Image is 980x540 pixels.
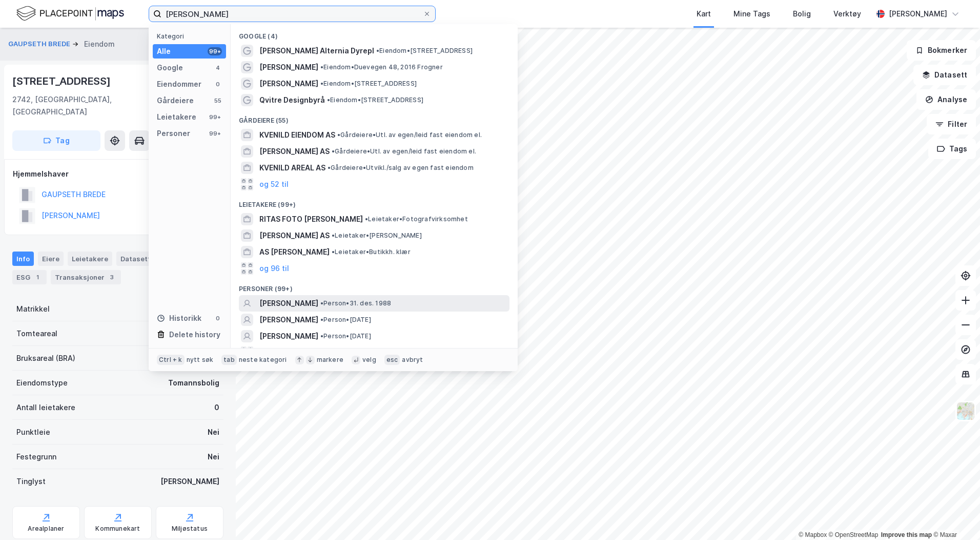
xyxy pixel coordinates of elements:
div: Nei [208,451,219,463]
div: Historikk [157,312,201,324]
div: Antall leietakere [16,401,75,414]
span: [PERSON_NAME] Alternia Dyrepl [259,45,374,57]
span: Gårdeiere • Utl. av egen/leid fast eiendom el. [332,147,476,156]
span: KVENILD EIENDOM AS [259,129,335,141]
span: RITAS FOTO [PERSON_NAME] [259,213,363,225]
div: nytt søk [187,356,214,364]
span: • [320,299,323,307]
span: [PERSON_NAME] AS [259,229,330,242]
span: [PERSON_NAME] AS [259,145,330,158]
span: • [332,147,335,155]
button: Tag [12,130,100,151]
div: Google [157,62,183,74]
div: Leietakere (99+) [231,192,518,211]
div: Bolig [793,8,811,20]
span: Gårdeiere • Utvikl./salg av egen fast eiendom [328,164,474,172]
span: • [337,131,340,139]
div: Mine Tags [733,8,770,20]
span: • [376,47,379,54]
div: Delete history [169,329,220,341]
span: • [320,80,323,87]
div: Hjemmelshaver [13,168,223,180]
div: markere [317,356,343,364]
div: Kategori [157,32,226,40]
div: Matrikkel [16,303,50,315]
button: og 52 til [259,178,289,190]
div: 2742, [GEOGRAPHIC_DATA], [GEOGRAPHIC_DATA] [12,93,173,118]
div: Info [12,252,34,266]
button: GAUPSETH BREDE [8,39,72,49]
span: Eiendom • [STREET_ADDRESS] [376,47,473,55]
div: 0 [214,314,222,322]
div: Ctrl + k [157,355,185,365]
div: esc [384,355,400,365]
div: 4 [214,64,222,72]
div: [STREET_ADDRESS] [12,73,113,89]
div: Tinglyst [16,475,46,488]
div: Gårdeiere (55) [231,108,518,127]
div: Personer (99+) [231,277,518,295]
div: Tomannsbolig [168,377,219,389]
div: Eiendom [84,38,115,50]
span: Qvitre Designbyrå [259,94,325,106]
div: [PERSON_NAME] [160,475,219,488]
div: Punktleie [16,426,50,438]
span: [PERSON_NAME] [259,314,318,326]
button: Analyse [916,89,976,110]
span: Person • 31. des. 1988 [320,299,391,307]
div: 55 [214,97,222,105]
div: [PERSON_NAME] [889,8,947,20]
div: Transaksjoner [51,270,121,284]
span: AS [PERSON_NAME] [259,246,330,258]
div: Eiendomstype [16,377,68,389]
span: Eiendom • Duevegen 48, 2016 Frogner [320,63,443,71]
div: Kontrollprogram for chat [929,491,980,540]
span: Gårdeiere • Utl. av egen/leid fast eiendom el. [337,131,482,139]
button: og 96 til [259,262,289,275]
div: 0 [214,80,222,88]
span: KVENILD AREAL AS [259,162,325,174]
button: Filter [927,114,976,134]
div: Datasett [116,252,155,266]
div: Google (4) [231,24,518,43]
div: Festegrunn [16,451,56,463]
div: Kart [697,8,711,20]
div: velg [362,356,376,364]
div: 99+ [208,47,222,55]
div: avbryt [402,356,423,364]
button: Tags [928,139,976,159]
div: 0 [214,401,219,414]
div: 99+ [208,129,222,138]
span: • [327,96,330,104]
div: ESG [12,270,47,284]
div: Tomteareal [16,327,57,340]
span: [PERSON_NAME] [259,297,318,310]
div: 1 [32,272,43,282]
div: tab [221,355,237,365]
div: Alle [157,45,171,57]
span: Eiendom • [STREET_ADDRESS] [320,80,417,88]
div: Leietakere [68,252,112,266]
button: og 96 til [259,346,289,359]
div: 3 [107,272,117,282]
div: Eiendommer [157,78,201,90]
div: 99+ [208,113,222,121]
div: Gårdeiere [157,94,194,107]
div: Kommunekart [95,525,140,533]
span: • [320,332,323,340]
span: [PERSON_NAME] [259,78,318,90]
input: Søk på adresse, matrikkel, gårdeiere, leietakere eller personer [161,6,423,22]
span: Leietaker • [PERSON_NAME] [332,232,422,240]
span: [PERSON_NAME] [259,61,318,73]
div: Nei [208,426,219,438]
div: Verktøy [833,8,861,20]
span: • [328,164,331,171]
button: Bokmerker [907,40,976,61]
span: Person • [DATE] [320,316,371,324]
a: OpenStreetMap [829,531,879,538]
span: • [365,215,368,223]
span: • [332,248,335,256]
div: Bruksareal (BRA) [16,352,75,364]
a: Mapbox [799,531,827,538]
span: Eiendom • [STREET_ADDRESS] [327,96,423,104]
